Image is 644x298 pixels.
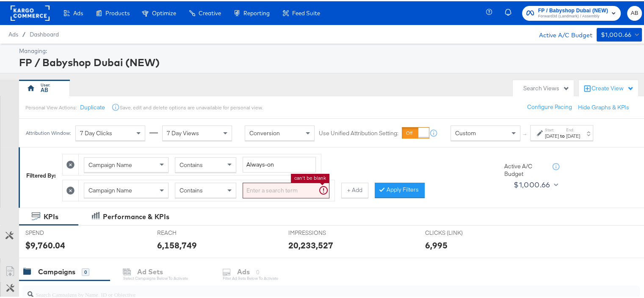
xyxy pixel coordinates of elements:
div: Personal View Actions: [25,103,77,110]
div: [DATE] [545,131,559,138]
button: $1,000.66 [597,27,642,40]
div: AB [41,85,48,93]
span: Campaign Name [88,160,132,167]
span: REACH [157,228,221,236]
span: IMPRESSIONS [288,228,352,236]
input: Enter a search term [243,181,329,197]
button: Duplicate [80,102,105,110]
label: End: [566,126,580,131]
span: Contains [180,160,203,167]
strong: to [559,131,566,138]
div: Save, edit and delete options are unavailable for personal view. [120,103,263,110]
span: Products [105,8,130,15]
div: Performance & KPIs [103,211,169,220]
div: 20,233,527 [288,238,333,250]
span: FP / Babyshop Dubai (NEW) [538,5,608,14]
input: Search Campaigns by Name, ID or Objective [33,281,584,298]
div: Managing: [19,46,640,54]
button: + Add [341,181,368,197]
div: $1,000.66 [601,28,632,39]
div: Active A/C Budget [530,27,592,39]
span: Conversion [249,128,280,136]
span: Custom [455,128,476,136]
label: Use Unified Attribution Setting: [319,128,398,136]
div: 0 [82,267,89,275]
input: Enter a search term [243,156,316,171]
div: [DATE] [566,131,580,138]
span: SPEND [25,228,89,236]
div: $9,760.04 [25,238,65,250]
li: can't be blank [294,173,326,180]
span: CLICKS (LINK) [425,228,489,236]
span: 7 Day Views [167,128,199,136]
span: Ads [73,8,83,15]
span: Optimize [152,8,176,15]
div: Search Views [523,83,569,91]
span: 7 Day Clicks [80,128,112,136]
a: Dashboard [30,30,59,36]
span: Contains [180,185,203,193]
span: Ads [8,30,18,36]
button: Configure Pacing [521,98,578,114]
div: Filtered By: [26,170,56,178]
div: Campaigns [38,266,75,276]
button: FP / Babyshop Dubai (NEW)Forward3d (Landmark) / Assembly [522,5,621,19]
span: Forward3d (Landmark) / Assembly [538,12,608,19]
button: Hide Graphs & KPIs [578,102,629,110]
div: Active A/C Budget [504,161,551,177]
div: 6,995 [425,238,448,250]
div: KPIs [44,211,58,220]
button: $1,000.66 [510,177,560,190]
label: Start: [545,126,559,131]
div: 6,158,749 [157,238,197,250]
button: AB [627,5,642,19]
div: $1,000.66 [514,177,550,190]
div: Attribution Window: [25,129,71,135]
span: Feed Suite [292,8,320,15]
div: FP / Babyshop Dubai (NEW) [19,54,640,68]
span: / [18,30,30,36]
div: Create View [591,83,634,92]
span: Reporting [243,8,270,15]
span: ↑ [521,132,529,135]
span: Creative [199,8,221,15]
button: Apply Filters [375,181,425,197]
span: AB [630,7,638,17]
span: Campaign Name [88,185,132,193]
